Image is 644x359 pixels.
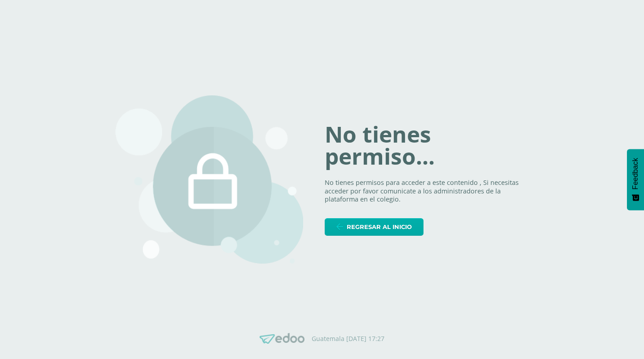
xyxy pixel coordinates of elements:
[115,95,303,264] img: 403.png
[627,149,644,210] button: Feedback - Mostrar encuesta
[260,333,304,344] img: Edoo
[312,335,384,343] p: Guatemala [DATE] 17:27
[631,158,640,189] span: Feedback
[325,218,423,236] a: Regresar al inicio
[347,219,412,235] span: Regresar al inicio
[325,123,529,168] h1: No tienes permiso...
[325,179,529,204] p: No tienes permisos para acceder a este contenido , Si necesitas acceder por favor comunicate a lo...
